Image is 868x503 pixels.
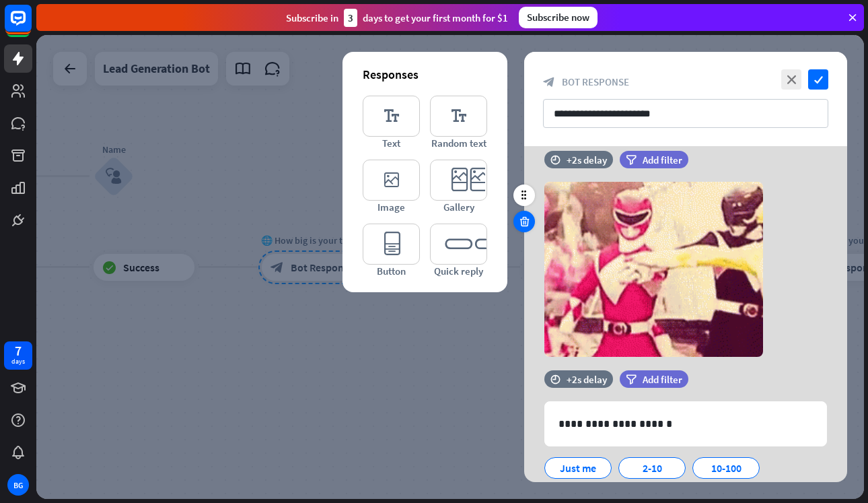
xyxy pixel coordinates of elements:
[11,357,25,366] div: days
[556,458,600,478] div: Just me
[808,69,828,90] i: check
[567,154,607,166] div: +2s delay
[781,69,801,90] i: close
[567,373,607,386] div: +2s delay
[630,458,674,478] div: 2-10
[286,9,508,27] div: Subscribe in days to get your first month for $1
[519,7,598,28] div: Subscribe now
[626,155,637,165] i: filter
[15,345,22,357] div: 7
[550,374,560,384] i: time
[562,75,629,88] span: Bot Response
[704,458,748,478] div: 10-100
[626,374,637,384] i: filter
[543,76,555,88] i: block_bot_response
[4,341,32,370] a: 7 days
[344,9,357,27] div: 3
[7,474,29,496] div: BG
[643,373,682,386] span: Add filter
[11,5,51,46] button: Open LiveChat chat widget
[643,154,682,166] span: Add filter
[550,155,560,164] i: time
[544,182,763,357] img: preview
